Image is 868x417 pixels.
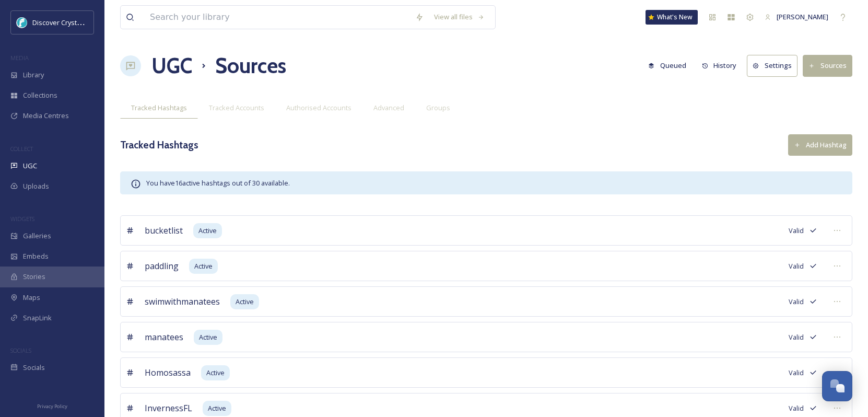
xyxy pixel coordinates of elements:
[429,7,490,27] a: View all files
[23,251,49,261] span: Embeds
[23,313,52,323] span: SnapLink
[215,50,286,82] h1: Sources
[145,295,220,308] span: swimwithmanatees
[373,103,404,113] span: Advanced
[643,55,697,76] a: Queued
[697,55,742,76] button: History
[23,161,37,171] span: UGC
[747,55,803,76] a: Settings
[10,215,34,223] span: WIDGETS
[747,55,797,76] button: Settings
[199,332,217,342] span: Active
[10,145,33,153] span: COLLECT
[822,371,852,401] button: Open Chat
[209,103,264,113] span: Tracked Accounts
[151,50,192,82] a: UGC
[759,7,834,27] a: [PERSON_NAME]
[131,103,187,113] span: Tracked Hashtags
[145,366,191,379] span: Homosassa
[145,224,183,237] span: bucketlist
[643,55,691,76] button: Queued
[23,181,49,191] span: Uploads
[198,226,217,236] span: Active
[145,402,192,414] span: InvernessFL
[788,134,852,156] button: Add Hashtag
[32,17,136,27] span: Discover Crystal River [US_STATE]
[120,137,198,153] h3: Tracked Hashtags
[23,111,69,121] span: Media Centres
[286,103,351,113] span: Authorised Accounts
[426,103,450,113] span: Groups
[208,403,226,413] span: Active
[777,12,828,21] span: [PERSON_NAME]
[145,6,410,29] input: Search your library
[23,293,40,303] span: Maps
[206,368,225,378] span: Active
[37,403,67,410] span: Privacy Policy
[789,261,804,271] span: Valid
[789,297,804,307] span: Valid
[145,260,179,272] span: paddling
[789,403,804,413] span: Valid
[17,17,27,28] img: download.jpeg
[10,54,29,62] span: MEDIA
[23,231,51,241] span: Galleries
[789,332,804,342] span: Valid
[194,261,213,271] span: Active
[646,10,698,25] a: What's New
[146,178,290,188] span: You have 16 active hashtags out of 30 available.
[10,346,31,354] span: SOCIALS
[23,90,57,100] span: Collections
[789,226,804,236] span: Valid
[23,363,45,373] span: Socials
[236,297,254,307] span: Active
[789,368,804,378] span: Valid
[697,55,747,76] a: History
[145,331,183,343] span: manatees
[37,399,67,412] a: Privacy Policy
[803,55,852,76] button: Sources
[23,70,44,80] span: Library
[23,272,45,282] span: Stories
